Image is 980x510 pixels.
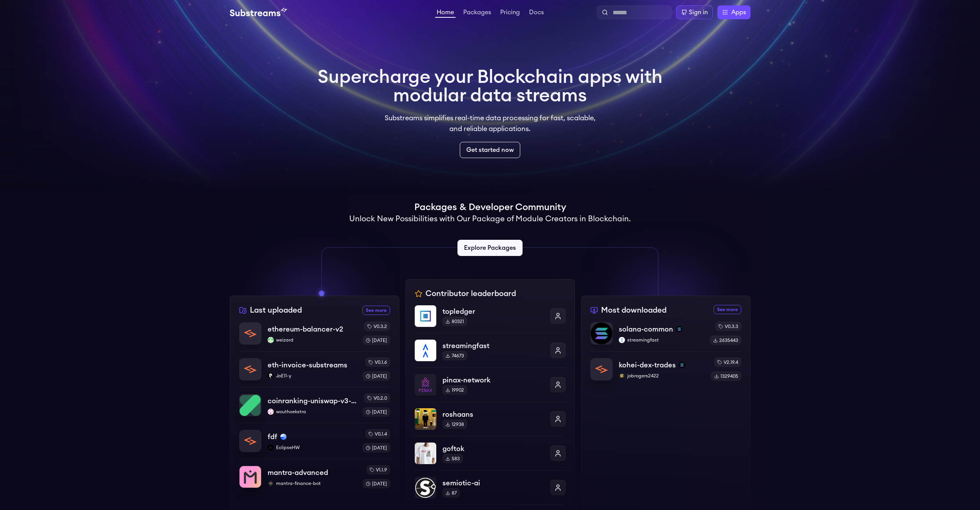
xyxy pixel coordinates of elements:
[714,305,741,314] a: See more most downloaded packages
[268,360,347,370] p: eth-invoice-substreams
[268,396,357,406] p: coinranking-uniswap-v3-forks
[268,324,343,335] p: ethereum-balancer-v2
[714,358,741,367] div: v2.19.4
[442,306,544,317] p: topledger
[442,385,467,395] div: 19902
[268,409,274,415] img: wouthoekstra
[619,337,704,343] p: streamingfast
[363,479,390,488] div: [DATE]
[710,336,741,345] div: 2635443
[528,9,545,17] a: Docs
[365,358,390,367] div: v0.1.6
[239,459,390,488] a: mantra-advancedmantra-advancedmantra-finance-botmantra-finance-botv1.1.9[DATE]
[415,305,436,327] img: topledger
[415,477,436,498] img: semiotic-ai
[280,434,286,440] img: base
[239,423,390,459] a: fdffdfbaseEclipseHWEclipseHWv0.1.4[DATE]
[379,113,601,134] p: Substreams simplifies real-time data processing for fast, scalable, and reliable applications.
[619,337,625,343] img: streamingfast
[590,322,741,351] a: solana-commonsolana-commonsolanastreamingfaststreamingfastv0.3.32635443
[415,443,436,464] img: goftok
[268,444,357,451] p: EclipseHW
[715,322,741,331] div: v0.3.3
[457,240,523,256] a: Explore Packages
[442,443,544,454] p: goftok
[460,142,520,158] a: Get started now
[268,480,274,486] img: mantra-finance-bot
[415,333,566,367] a: streamingfaststreamingfast74673
[590,351,741,381] a: kohei-dex-tradeskohei-dex-tradessolanajobrogers2422jobrogers2422v2.19.41329405
[415,305,566,333] a: topledgertopledger80321
[230,8,287,17] img: Substream's logo
[268,337,274,343] img: weizard
[268,431,277,442] p: fdf
[442,409,544,420] p: roshaans
[442,478,544,488] p: semiotic-ai
[363,372,390,381] div: [DATE]
[268,409,357,415] p: wouthoekstra
[679,362,685,368] img: solana
[268,467,328,478] p: mantra-advanced
[731,8,746,17] span: Apps
[240,430,261,452] img: fdf
[415,367,566,402] a: pinax-networkpinax-network19902
[318,68,663,105] h1: Supercharge your Blockchain apps with modular data streams
[364,394,390,403] div: v0.2.0
[363,407,390,417] div: [DATE]
[268,337,357,343] p: weizard
[415,374,436,396] img: pinax-network
[415,340,436,361] img: streamingfast
[365,429,390,439] div: v0.1.4
[676,5,713,19] a: Sign in
[442,420,467,429] div: 12938
[711,372,741,381] div: 1329405
[268,373,357,379] p: JoE11-y
[239,322,390,351] a: ethereum-balancer-v2ethereum-balancer-v2weizardweizardv0.3.2[DATE]
[689,8,708,17] div: Sign in
[363,443,390,453] div: [DATE]
[268,480,357,486] p: mantra-finance-bot
[268,444,274,451] img: EclipseHW
[415,408,436,430] img: roshaans
[619,324,673,335] p: solana-common
[442,375,544,385] p: pinax-network
[676,326,682,332] img: solana
[442,340,544,351] p: streamingfast
[619,373,705,379] p: jobrogers2422
[239,351,390,387] a: eth-invoice-substreamseth-invoice-substreamsJoE11-yJoE11-yv0.1.6[DATE]
[367,465,390,475] div: v1.1.9
[240,359,261,380] img: eth-invoice-substreams
[240,323,261,344] img: ethereum-balancer-v2
[619,373,625,379] img: jobrogers2422
[442,351,467,360] div: 74673
[591,323,612,344] img: solana-common
[499,9,521,17] a: Pricing
[349,214,631,224] h2: Unlock New Possibilities with Our Package of Module Creators in Blockchain.
[268,373,274,379] img: JoE11-y
[364,322,390,331] div: v0.3.2
[462,9,493,17] a: Packages
[415,470,566,505] a: semiotic-aisemiotic-ai87
[415,402,566,436] a: roshaansroshaans12938
[239,387,390,423] a: coinranking-uniswap-v3-forkscoinranking-uniswap-v3-forkswouthoekstrawouthoekstrav0.2.0[DATE]
[240,394,261,416] img: coinranking-uniswap-v3-forks
[415,436,566,470] a: goftokgoftok583
[591,359,612,380] img: kohei-dex-trades
[240,466,261,488] img: mantra-advanced
[442,454,463,463] div: 583
[362,306,390,315] a: See more recently uploaded packages
[363,336,390,345] div: [DATE]
[435,9,456,18] a: Home
[442,488,460,498] div: 87
[619,360,676,370] p: kohei-dex-trades
[414,201,566,214] h1: Packages & Developer Community
[442,317,467,326] div: 80321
